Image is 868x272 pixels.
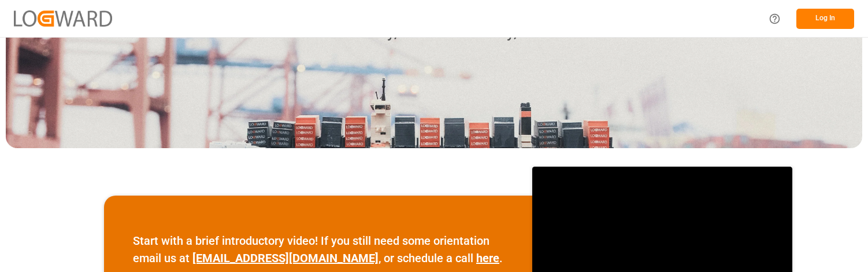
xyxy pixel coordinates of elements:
button: Log In [796,9,854,29]
a: [EMAIL_ADDRESS][DOMAIN_NAME] [192,251,379,265]
p: Start with a brief introductory video! If you still need some orientation email us at , or schedu... [133,232,503,267]
button: Help Center [762,6,788,32]
a: here [476,251,499,265]
img: Logward_new_orange.png [14,10,112,26]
